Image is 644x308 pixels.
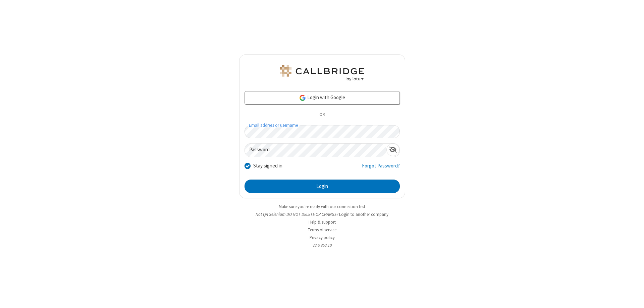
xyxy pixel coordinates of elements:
label: Stay signed in [253,162,282,170]
button: Login [245,180,400,193]
a: Make sure you're ready with our connection test [279,204,365,209]
img: QA Selenium DO NOT DELETE OR CHANGE [278,65,366,81]
input: Email address or username [245,125,400,138]
a: Forgot Password? [362,162,400,175]
li: v2.6.352.10 [239,242,405,248]
img: google-icon.png [299,94,306,102]
a: Privacy policy [310,235,335,240]
button: Login to another company [339,211,388,218]
a: Help & support [309,219,336,225]
span: OR [317,110,327,120]
li: Not QA Selenium DO NOT DELETE OR CHANGE? [239,211,405,218]
div: Show password [386,144,399,156]
a: Terms of service [308,227,336,233]
input: Password [245,144,386,157]
a: Login with Google [245,91,400,105]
